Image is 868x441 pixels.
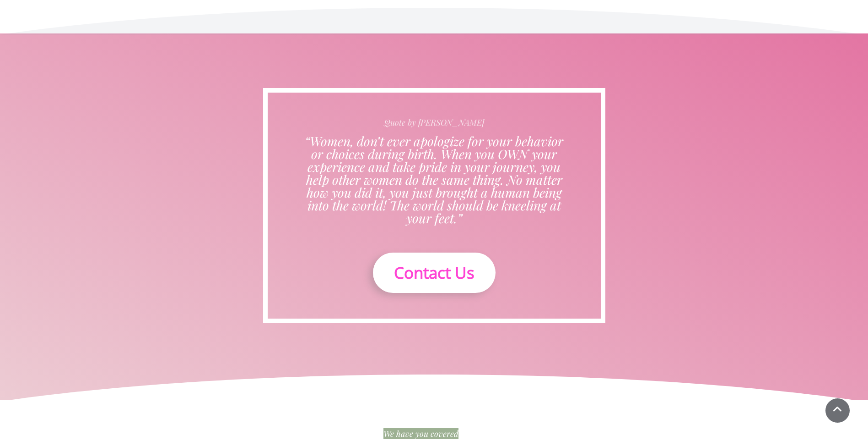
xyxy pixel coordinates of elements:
a: Contact Us [373,253,496,293]
span: We have you covered [383,428,458,439]
a: Scroll To Top [825,398,850,423]
span: Quote by [PERSON_NAME] [384,117,484,128]
span: “Women, don’t ever apologize for your behavior or choices during birth. When you OWN your experie... [305,132,563,226]
span: Contact Us [394,262,474,283]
